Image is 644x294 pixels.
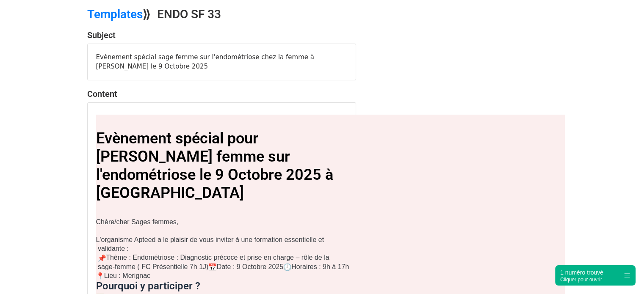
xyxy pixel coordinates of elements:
[96,217,350,226] p: Chère/cher Sages femmes,
[87,7,396,22] h2: ⟫ ENDO SF 33
[88,44,356,80] div: Evènement spécial sage femme sur l'endométriose chez la femme à [PERSON_NAME] le 9 Octobre 2025
[96,235,350,253] p: L'organisme Apteed a le plaisir de vous inviter à une formation essentielle et validante :
[96,129,333,202] span: Evènement spécial pour [PERSON_NAME] femme sur l'endométriose le 9 Octobre 2025 à [GEOGRAPHIC_DATA]
[87,89,356,99] h4: Content
[283,263,291,271] img: 72.png
[96,280,350,292] h3: Pourquoi y participer ?
[96,253,350,280] p: Thème : Endométriose : Diagnostic précoce et prise en charge – rôle de la sage-femme ( FC Présent...
[87,30,356,40] h4: Subject
[87,7,143,21] a: Templates
[208,263,216,271] img: 72.png
[602,253,644,294] div: Widget de chat
[96,272,104,280] img: 72.png
[98,254,106,262] img: 72.png
[602,253,644,294] iframe: Chat Widget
